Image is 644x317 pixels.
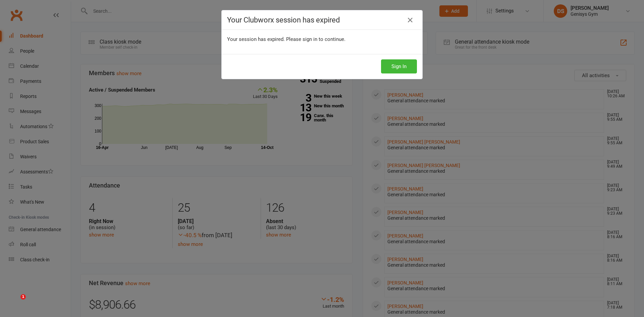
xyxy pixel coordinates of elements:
span: 1 [20,294,26,300]
span: Your session has expired. Please sign in to continue. [227,36,345,42]
h4: Your Clubworx session has expired [227,16,417,24]
a: Close [405,15,416,25]
iframe: Intercom live chat [7,294,23,310]
button: Sign In [381,59,417,73]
